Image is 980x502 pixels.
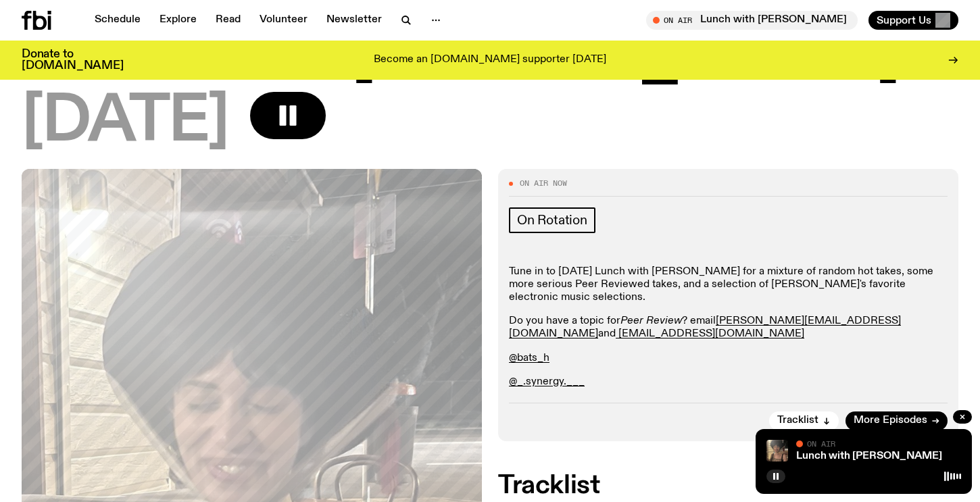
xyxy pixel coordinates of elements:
[620,316,682,326] em: Peer Review
[777,416,818,426] span: Tracklist
[251,11,316,30] a: Volunteer
[796,451,942,461] a: Lunch with [PERSON_NAME]
[520,180,567,187] span: On Air Now
[846,411,948,430] a: More Episodes
[509,207,595,233] a: On Rotation
[318,11,390,30] a: Newsletter
[769,411,839,430] button: Tracklist
[877,14,931,26] span: Support Us
[661,15,851,25] span: Tune in live
[87,11,149,30] a: Schedule
[646,11,858,30] button: On AirLunch with [PERSON_NAME]
[22,49,124,72] h3: Donate to [DOMAIN_NAME]
[374,54,606,66] p: Become an [DOMAIN_NAME] supporter [DATE]
[509,353,549,363] a: @bats_h
[618,328,804,339] a: [EMAIL_ADDRESS][DOMAIN_NAME]
[151,11,205,30] a: Explore
[807,439,835,448] span: On Air
[22,26,958,86] h1: Lunch with [PERSON_NAME]
[854,416,927,426] span: More Episodes
[22,92,228,153] span: [DATE]
[207,11,249,30] a: Read
[498,474,958,498] h2: Tracklist
[868,11,958,30] button: Support Us
[509,376,585,387] a: @_.synergy.___
[517,213,587,228] span: On Rotation
[509,266,948,305] p: Tune in to [DATE] Lunch with [PERSON_NAME] for a mixture of random hot takes, some more serious P...
[509,315,948,341] p: Do you have a topic for ? email and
